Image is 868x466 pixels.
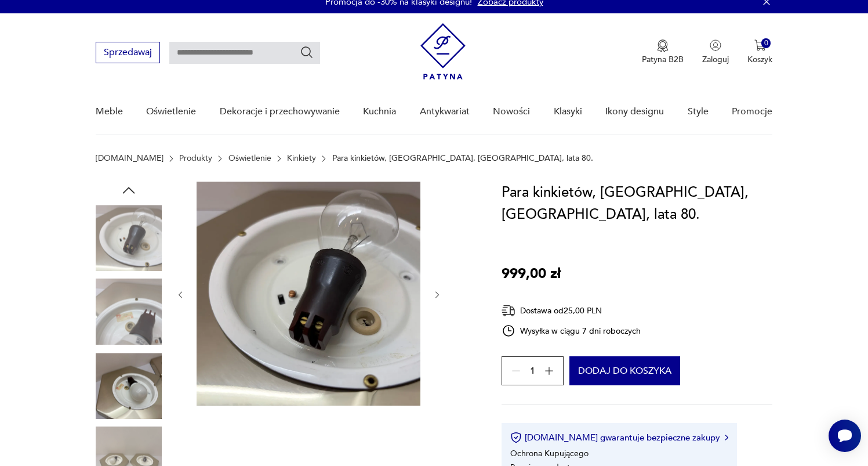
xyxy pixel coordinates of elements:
[510,448,589,459] li: Ochrona Kupującego
[287,154,316,163] a: Kinkiety
[363,89,396,134] a: Kuchnia
[688,89,709,134] a: Style
[96,205,162,271] img: Zdjęcie produktu Para kinkietów, N-Licht, Niemcy, lata 80.
[502,304,515,318] img: Ikona dostawy
[300,45,314,59] button: Szukaj
[642,39,684,65] a: Ikona medaluPatyna B2B
[530,367,535,375] span: 1
[420,89,470,134] a: Antykwariat
[96,49,160,57] a: Sprzedawaj
[702,39,729,65] button: Zaloguj
[642,39,684,65] button: Patyna B2B
[96,89,123,134] a: Meble
[642,54,684,65] p: Patyna B2B
[96,42,160,63] button: Sprzedawaj
[502,304,641,318] div: Dostawa od 25,00 PLN
[725,435,728,440] img: Ikona strzałki w prawo
[220,89,340,134] a: Dekoracje i przechowywanie
[747,54,772,65] p: Koszyk
[510,432,728,443] button: [DOMAIN_NAME] gwarantuje bezpieczne zakupy
[554,89,582,134] a: Klasyki
[702,54,729,65] p: Zaloguj
[754,39,766,51] img: Ikona koszyka
[502,324,641,338] div: Wysyłka w ciągu 7 dni roboczych
[96,279,162,345] img: Zdjęcie produktu Para kinkietów, N-Licht, Niemcy, lata 80.
[96,353,162,419] img: Zdjęcie produktu Para kinkietów, N-Licht, Niemcy, lata 80.
[332,154,593,163] p: Para kinkietów, [GEOGRAPHIC_DATA], [GEOGRAPHIC_DATA], lata 80.
[502,263,561,285] p: 999,00 zł
[732,89,772,134] a: Promocje
[569,356,680,385] button: Dodaj do koszyka
[179,154,212,163] a: Produkty
[510,432,522,443] img: Ikona certyfikatu
[761,38,771,48] div: 0
[493,89,530,134] a: Nowości
[420,23,466,80] img: Patyna - sklep z meblami i dekoracjami vintage
[605,89,664,134] a: Ikony designu
[96,154,164,163] a: [DOMAIN_NAME]
[146,89,196,134] a: Oświetlenie
[657,39,669,52] img: Ikona medalu
[829,420,861,452] iframe: Smartsupp widget button
[747,39,772,65] button: 0Koszyk
[502,182,772,226] h1: Para kinkietów, [GEOGRAPHIC_DATA], [GEOGRAPHIC_DATA], lata 80.
[710,39,721,51] img: Ikonka użytkownika
[228,154,271,163] a: Oświetlenie
[197,182,420,406] img: Zdjęcie produktu Para kinkietów, N-Licht, Niemcy, lata 80.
